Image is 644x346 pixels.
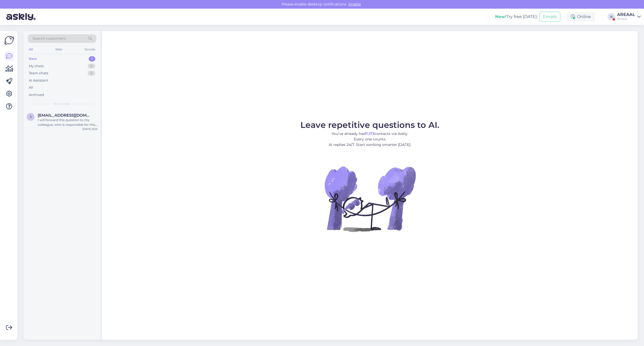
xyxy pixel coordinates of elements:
[617,17,635,21] div: Areaal
[88,64,95,69] div: 0
[82,127,97,131] div: [DATE] 8:29
[54,46,63,53] div: Web
[495,14,506,19] b: New!
[567,12,595,21] div: Online
[366,131,374,136] b: 7,173
[83,46,96,53] div: Socials
[540,12,560,22] button: Emails
[38,118,97,127] div: I will forward this question to my colleague, who is responsible for this. The reply will be here...
[89,56,95,61] div: 1
[28,46,34,53] div: All
[4,35,14,45] img: Askly Logo
[32,36,66,41] span: Search customers
[323,152,417,246] img: No Chat active
[29,64,44,69] div: My chats
[38,113,92,118] span: sirli.pent@gmail.com
[300,131,439,148] p: You’ve already had contacts via Askly. Every one counts. AI replies 24/7. Start working smarter [...
[300,120,439,130] span: Leave repetitive questions to AI.
[30,115,32,119] span: s
[608,13,615,20] div: A
[29,56,37,61] div: New
[29,78,48,83] div: AI Assistant
[29,71,48,76] div: Team chats
[29,85,33,90] div: All
[617,13,635,17] div: AREAAL
[29,92,44,98] div: Archived
[347,2,362,7] span: Enable
[495,14,537,20] div: Try free [DATE]:
[617,13,641,21] a: AREAALAreaal
[54,101,70,106] span: New chats
[88,71,95,76] div: 0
